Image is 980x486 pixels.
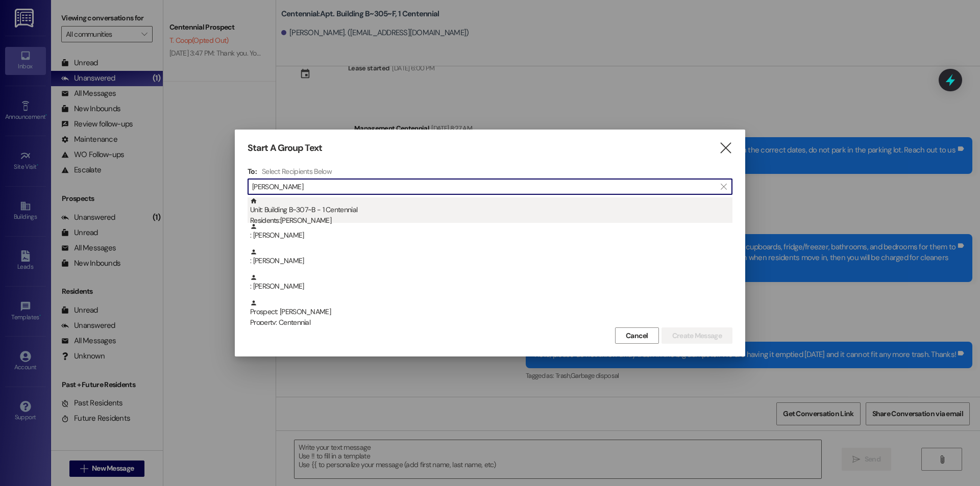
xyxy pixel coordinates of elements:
[250,248,732,266] div: : [PERSON_NAME]
[719,143,732,154] i: 
[250,274,732,292] div: : [PERSON_NAME]
[626,330,648,341] span: Cancel
[248,299,732,325] div: Prospect: [PERSON_NAME]Property: Centennial
[250,299,732,328] div: Prospect: [PERSON_NAME]
[250,215,732,226] div: Residents: [PERSON_NAME]
[248,274,732,299] div: : [PERSON_NAME]
[250,317,732,328] div: Property: Centennial
[672,330,722,341] span: Create Message
[250,197,732,226] div: Unit: Building B~307~B - 1 Centennial
[661,327,732,344] button: Create Message
[248,223,732,248] div: : [PERSON_NAME]
[248,142,322,154] h3: Start A Group Text
[248,167,257,176] h3: To:
[716,179,732,194] button: Clear text
[721,183,726,191] i: 
[252,180,716,194] input: Search for any contact or apartment
[250,223,732,241] div: : [PERSON_NAME]
[262,167,332,176] h4: Select Recipients Below
[615,327,659,344] button: Cancel
[248,197,732,223] div: Unit: Building B~307~B - 1 CentennialResidents:[PERSON_NAME]
[248,248,732,274] div: : [PERSON_NAME]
